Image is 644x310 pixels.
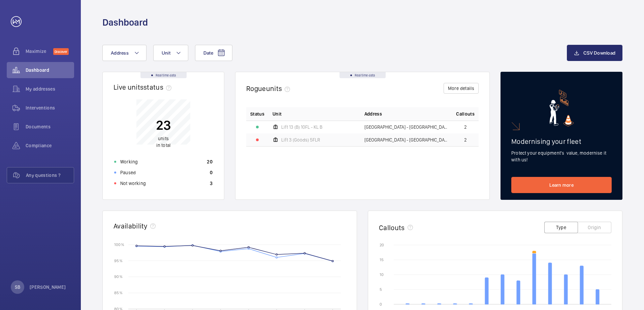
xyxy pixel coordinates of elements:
[111,50,129,56] span: Address
[340,72,386,78] div: Real time data
[380,302,382,307] text: 0
[26,86,74,92] span: My addresses
[207,158,213,165] p: 20
[26,48,53,55] span: Maximize
[578,222,611,233] button: Origin
[114,258,123,263] text: 95 %
[114,274,123,279] text: 90 %
[379,223,405,232] h2: Callouts
[464,125,467,129] span: 2
[380,257,384,262] text: 15
[120,169,136,176] p: Paused
[444,83,479,94] button: More details
[26,142,74,149] span: Compliance
[567,45,622,61] button: CSV Download
[364,137,448,142] span: [GEOGRAPHIC_DATA] - [GEOGRAPHIC_DATA]
[120,158,138,165] p: Working
[511,137,612,146] h2: Modernising your fleet
[156,117,171,133] p: 23
[511,150,612,163] p: Protect your equipment's value, modernise it with us!
[102,16,148,29] h1: Dashboard
[158,136,169,141] span: units
[246,84,293,93] h2: Rogue
[464,137,467,142] span: 2
[281,137,320,142] span: Lift 3 (Goods) 5FLR
[26,172,74,179] span: Any questions ?
[53,48,69,55] span: Discover
[456,111,475,117] span: Callouts
[380,243,384,247] text: 20
[272,111,282,117] span: Unit
[26,67,74,73] span: Dashboard
[549,90,574,126] img: marketing-card.svg
[364,111,382,117] span: Address
[162,50,170,56] span: Unit
[143,83,174,91] span: status
[26,123,74,130] span: Documents
[203,50,213,56] span: Date
[583,50,615,56] span: CSV Download
[210,180,213,187] p: 3
[544,222,578,233] button: Type
[114,222,148,230] h2: Availability
[15,284,20,290] p: SB
[380,287,382,292] text: 5
[120,180,146,187] p: Not working
[114,290,123,295] text: 85 %
[266,84,293,93] span: units
[140,72,187,78] div: Real time data
[195,45,232,61] button: Date
[250,111,264,117] p: Status
[511,177,612,193] a: Learn more
[30,284,66,290] p: [PERSON_NAME]
[156,135,171,149] p: in total
[114,83,174,91] h2: Live units
[364,125,448,129] span: [GEOGRAPHIC_DATA] - [GEOGRAPHIC_DATA]
[102,45,147,61] button: Address
[26,104,74,111] span: Interventions
[210,169,213,176] p: 0
[153,45,188,61] button: Unit
[380,272,384,277] text: 10
[114,242,124,247] text: 100 %
[281,125,322,129] span: Lift 13 (B) 10FL - KL B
